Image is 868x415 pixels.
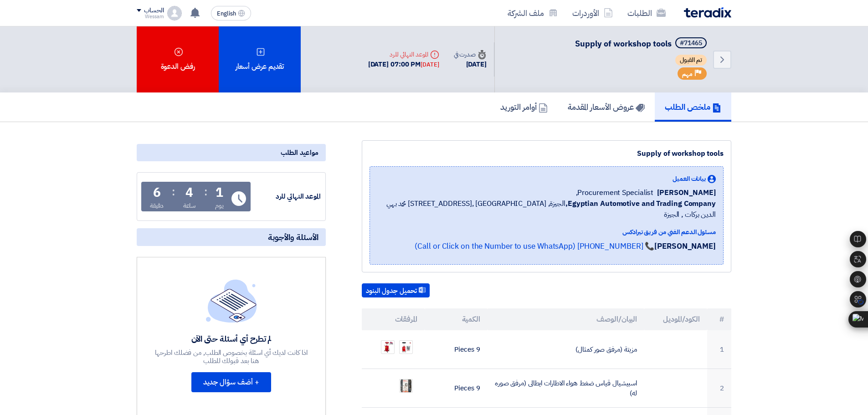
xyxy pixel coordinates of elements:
span: [PERSON_NAME] [657,187,716,198]
th: البيان/الوصف [488,308,645,330]
a: ملخص الطلب [655,92,731,122]
span: Supply of workshop tools [575,37,672,50]
img: WhatsApp_Image__at__1758116770919.jpeg [400,341,412,354]
b: Egyptian Automotive and Trading Company, [565,198,716,209]
span: تم القبول [675,55,707,66]
div: [DATE] 07:00 PM [368,59,439,70]
div: تقديم عرض أسعار [219,26,301,92]
img: profile_test.png [167,6,182,20]
div: الموعد النهائي للرد [252,191,321,202]
th: الكمية [425,308,488,330]
img: IMGWA__1758116942569.jpg [400,378,412,394]
th: # [707,308,731,330]
div: [DATE] [421,60,439,69]
div: رفض الدعوة [137,26,219,92]
div: صدرت في [454,50,487,59]
h5: Supply of workshop tools [575,37,709,50]
div: الحساب [144,7,164,15]
img: empty_state_list.svg [206,279,257,322]
th: الكود/الموديل [644,308,707,330]
div: دقيقة [150,201,164,210]
span: الجيزة, [GEOGRAPHIC_DATA] ,[STREET_ADDRESS] محمد بهي الدين بركات , الجيزة [377,198,716,220]
div: مواعيد الطلب [137,144,326,161]
a: 📞 [PHONE_NUMBER] (Call or Click on the Number to use WhatsApp) [415,241,654,252]
div: #71465 [680,40,702,46]
div: : [204,184,207,200]
div: [DATE] [454,59,487,70]
td: 2 [707,369,731,408]
a: أوامر التوريد [490,92,558,122]
div: اذا كانت لديك أي اسئلة بخصوص الطلب, من فضلك اطرحها هنا بعد قبولك للطلب [154,348,309,365]
div: لم تطرح أي أسئلة حتى الآن [154,333,309,344]
strong: [PERSON_NAME] [654,241,716,252]
td: 9 Pieces [425,369,488,408]
div: 6 [153,186,161,199]
h5: ملخص الطلب [665,102,721,112]
div: يوم [215,201,224,210]
th: المرفقات [362,308,425,330]
button: English [211,6,251,20]
span: مهم [682,70,693,78]
a: الطلبات [620,2,673,24]
div: Wessam [137,14,164,19]
div: ساعة [183,201,196,210]
span: بيانات العميل [673,174,706,184]
div: 1 [216,186,223,199]
a: عروض الأسعار المقدمة [558,92,655,122]
div: : [172,184,175,200]
img: Teradix logo [684,7,731,18]
td: 9 Pieces [425,330,488,369]
a: الأوردرات [565,2,620,24]
div: 4 [185,186,193,199]
img: WhatsApp_Image__at__1758116777113.jpeg [381,341,394,354]
div: Supply of workshop tools [370,148,724,159]
span: Procurement Specialist, [576,187,654,198]
div: مسئول الدعم الفني من فريق تيرادكس [377,227,716,237]
button: تحميل جدول البنود [362,283,430,298]
span: English [217,10,236,17]
h5: عروض الأسعار المقدمة [568,102,645,112]
h5: أوامر التوريد [500,102,548,112]
div: الموعد النهائي للرد [368,50,439,59]
td: مزيتة (مرفق صور كمثال) [488,330,645,369]
button: + أضف سؤال جديد [191,372,271,392]
td: 1 [707,330,731,369]
td: اسبيشيال قياس ضغط هواء الاطارات ايطالى (مرفق صوره له) [488,369,645,408]
a: ملف الشركة [500,2,565,24]
span: الأسئلة والأجوبة [268,232,318,242]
